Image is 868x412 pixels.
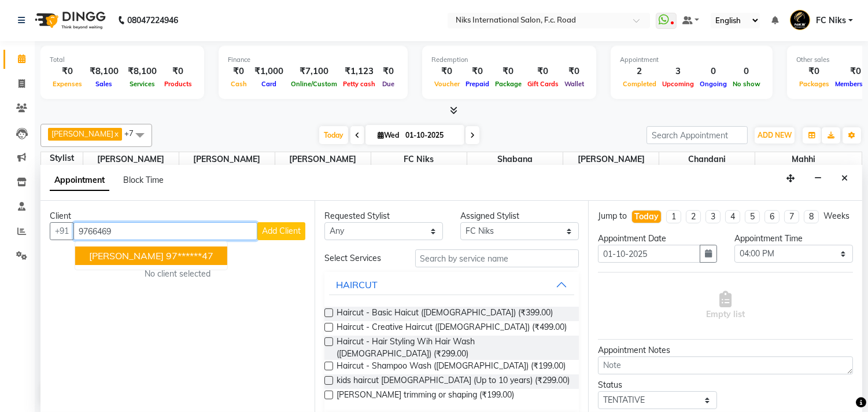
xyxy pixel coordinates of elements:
[83,152,179,167] span: [PERSON_NAME]
[598,379,716,391] div: Status
[620,65,659,78] div: 2
[460,210,579,222] div: Assigned Stylist
[127,80,158,88] span: Services
[634,211,659,223] div: Today
[784,210,799,223] li: 7
[50,222,74,240] button: +91
[730,65,763,78] div: 0
[563,152,659,167] span: [PERSON_NAME]
[415,249,579,267] input: Search by service name
[50,55,195,65] div: Total
[337,321,567,336] span: Haircut - Creative Haircut ([DEMOGRAPHIC_DATA]) (₹499.00)
[379,80,397,88] span: Due
[324,210,443,222] div: Requested Stylist
[431,55,587,65] div: Redemption
[337,360,566,374] span: Haircut - Shampoo Wash ([DEMOGRAPHIC_DATA]) (₹199.00)
[755,127,795,144] button: ADD NEW
[492,65,525,78] div: ₹0
[73,222,257,240] input: Search by Name/Mobile/Email/Code
[431,80,463,88] span: Voucher
[124,128,142,138] span: +7
[598,344,853,356] div: Appointment Notes
[463,80,492,88] span: Prepaid
[598,210,627,222] div: Jump to
[764,210,780,223] li: 6
[463,65,492,78] div: ₹0
[340,65,378,78] div: ₹1,123
[796,65,832,78] div: ₹0
[620,55,763,65] div: Appointment
[319,126,348,144] span: Today
[257,222,305,240] button: Add Client
[85,65,123,78] div: ₹8,100
[161,65,195,78] div: ₹0
[647,126,748,144] input: Search Appointment
[755,152,851,167] span: Mahhi
[228,55,398,65] div: Finance
[316,252,407,264] div: Select Services
[288,65,340,78] div: ₹7,100
[250,65,288,78] div: ₹1,000
[375,131,402,139] span: Wed
[804,210,819,223] li: 8
[745,210,760,223] li: 5
[51,129,113,138] span: [PERSON_NAME]
[179,152,275,167] span: [PERSON_NAME]
[50,210,305,222] div: Client
[336,278,378,292] div: HAIRCUT
[113,129,119,138] a: x
[337,389,514,403] span: [PERSON_NAME] trimming or shaping (₹199.00)
[725,210,740,223] li: 4
[288,80,340,88] span: Online/Custom
[337,307,553,321] span: Haircut - Basic Haicut ([DEMOGRAPHIC_DATA]) (₹399.00)
[562,65,587,78] div: ₹0
[562,80,587,88] span: Wallet
[258,80,279,88] span: Card
[697,65,730,78] div: 0
[89,250,164,262] span: [PERSON_NAME]
[659,80,697,88] span: Upcoming
[50,170,109,191] span: Appointment
[337,374,570,389] span: kids haircut [DEMOGRAPHIC_DATA] (Up to 10 years) (₹299.00)
[836,170,853,187] button: Close
[659,65,697,78] div: 3
[659,152,755,167] span: Chandani
[93,80,116,88] span: Sales
[790,10,810,30] img: FC Niks
[50,80,85,88] span: Expenses
[228,80,250,88] span: Cash
[123,175,164,185] span: Block Time
[161,80,195,88] span: Products
[730,80,763,88] span: No show
[525,80,562,88] span: Gift Cards
[734,233,853,245] div: Appointment Time
[706,210,721,223] li: 3
[598,233,716,245] div: Appointment Date
[666,210,681,223] li: 1
[371,152,467,167] span: FC Niks
[823,210,849,222] div: Weeks
[41,152,83,164] div: Stylist
[123,65,161,78] div: ₹8,100
[525,65,562,78] div: ₹0
[29,4,109,36] img: logo
[77,268,278,280] div: No client selected
[127,4,178,36] b: 08047224946
[431,65,463,78] div: ₹0
[275,152,371,167] span: [PERSON_NAME]
[620,80,659,88] span: Completed
[467,152,563,167] span: Shabana
[329,274,575,295] button: HAIRCUT
[492,80,525,88] span: Package
[796,80,832,88] span: Packages
[402,127,460,144] input: 2025-10-01
[337,336,570,360] span: Haircut - Hair Styling Wih Hair Wash ([DEMOGRAPHIC_DATA]) (₹299.00)
[262,226,301,236] span: Add Client
[378,65,398,78] div: ₹0
[706,291,745,321] span: Empty list
[228,65,250,78] div: ₹0
[50,65,85,78] div: ₹0
[598,245,700,263] input: yyyy-mm-dd
[340,80,378,88] span: Petty cash
[758,131,792,139] span: ADD NEW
